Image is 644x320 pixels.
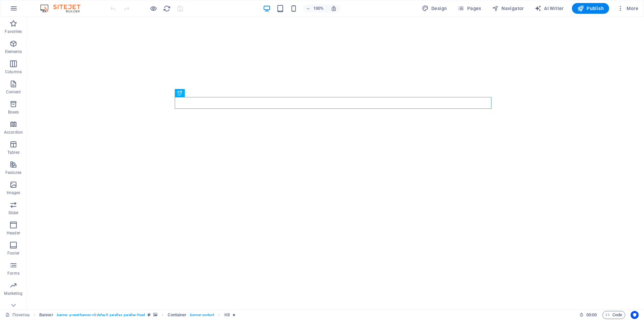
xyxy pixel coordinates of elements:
[7,250,19,256] p: Footer
[7,190,20,195] p: Images
[535,5,564,12] span: AI Writer
[5,29,22,34] p: Favorites
[8,210,19,216] p: Slider
[5,49,22,54] p: Elements
[39,311,235,319] nav: breadcrumb
[492,5,524,12] span: Navigator
[419,3,450,14] div: Design (Ctrl+Alt+Y)
[148,313,151,317] i: This element is a customizable preset
[572,3,609,14] button: Publish
[313,4,324,12] h6: 100%
[5,69,22,75] p: Columns
[602,311,625,319] button: Code
[419,3,450,14] button: Design
[168,311,186,319] span: Click to select. Double-click to edit
[577,5,604,12] span: Publish
[303,4,327,12] button: 100%
[617,5,638,12] span: More
[455,3,484,14] button: Pages
[4,291,22,296] p: Marketing
[163,4,171,12] button: reload
[39,4,89,12] img: Editor Logo
[614,3,641,14] button: More
[7,150,19,155] p: Tables
[458,5,481,12] span: Pages
[579,311,597,319] h6: Session time
[39,311,53,319] span: Click to select. Double-click to edit
[532,3,567,14] button: AI Writer
[586,311,597,319] span: 00 00
[153,313,157,317] i: This element contains a background
[605,311,622,319] span: Code
[7,230,20,236] p: Header
[5,170,21,175] p: Features
[7,271,19,276] p: Forms
[4,130,23,135] p: Accordion
[631,311,639,319] button: Usercentrics
[331,5,337,11] i: On resize automatically adjust zoom level to fit chosen device.
[8,109,19,115] p: Boxes
[489,3,527,14] button: Navigator
[224,311,230,319] span: Click to select. Double-click to edit
[189,311,214,319] span: . banner-content
[422,5,447,12] span: Design
[5,311,30,319] a: Click to cancel selection. Double-click to open Pages
[232,313,235,317] i: Element contains an animation
[56,311,145,319] span: . banner .preset-banner-v3-default .parallax .parallax-fixed
[591,312,592,317] span: :
[6,89,21,95] p: Content
[149,4,157,12] button: Click here to leave preview mode and continue editing
[163,5,171,12] i: Reload page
